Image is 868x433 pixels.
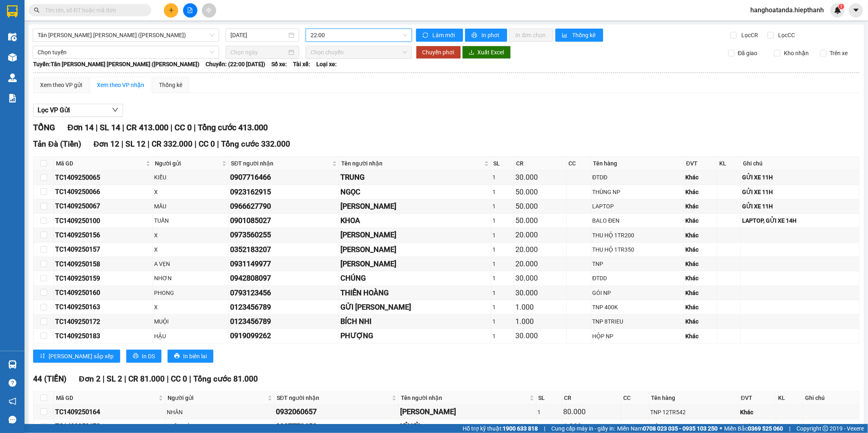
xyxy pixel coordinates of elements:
div: GỬI [PERSON_NAME] [340,301,490,313]
div: TC1409250183 [55,331,151,341]
div: 30.000 [515,172,565,183]
div: X [154,187,227,196]
span: CC 0 [174,123,192,132]
td: DƯƠNG KÍA [339,228,492,242]
input: Tìm tên, số ĐT hoặc mã đơn [45,6,141,15]
span: CC 0 [171,374,187,384]
td: ANH PHƯƠNG [339,199,492,214]
span: Tổng cước 81.000 [193,374,258,384]
th: ĐVT [684,157,717,170]
div: KỲ KỲ [400,421,535,432]
div: 30.000 [515,330,565,341]
img: solution-icon [8,94,17,103]
div: 0973560255 [230,229,337,241]
button: In đơn chọn [509,29,554,42]
td: TC1409250160 [54,286,153,300]
div: TNP [593,259,683,268]
span: | [124,374,126,384]
th: SL [491,157,514,170]
div: Khác [685,187,716,196]
td: 0352183207 [229,243,339,257]
button: plus [164,3,178,18]
span: search [34,7,40,13]
th: KL [717,157,741,170]
span: Người gửi [155,159,220,168]
td: 0123456789 [229,315,339,329]
div: Khác [685,274,716,283]
div: TC1409250100 [55,216,151,226]
div: Khác [685,173,716,182]
div: 1 [492,216,512,225]
span: down [112,107,119,113]
span: Tên người nhận [341,159,483,168]
div: BÍCH NHI [340,316,490,327]
button: sort-ascending[PERSON_NAME] sắp xếp [33,350,120,363]
div: 0793123456 [230,287,337,299]
div: Khác [685,317,716,326]
div: MẦU [154,202,227,211]
span: SL 12 [125,139,145,149]
span: | [167,374,169,384]
th: CC [567,157,591,170]
td: TC1409250158 [54,257,153,271]
span: | [544,424,545,433]
td: CHÚNG [339,271,492,286]
div: GÓI NP [593,288,683,297]
span: In DS [142,352,155,361]
span: Hỗ trợ kỹ thuật: [463,424,538,433]
td: NGỌC [339,185,492,199]
div: GỬI XE 11H [742,187,858,196]
span: Làm mới [433,31,456,40]
td: 0931149977 [229,257,339,271]
h2: VP Nhận: [PERSON_NAME] [43,58,197,110]
div: [PERSON_NAME] [340,229,490,241]
span: Tản Đà (Tiền) [33,139,81,149]
span: Tổng cước 332.000 [221,139,290,149]
span: | [103,374,105,384]
div: TNP 8TRIEU [593,317,683,326]
button: file-add [183,3,197,18]
div: Khác [685,259,716,268]
span: Cung cấp máy in - giấy in: [551,424,615,433]
div: [PERSON_NAME] [340,201,490,212]
div: 0932060657 [276,406,397,417]
span: Lọc VP Gửi [38,105,70,115]
div: A VẸN [154,259,227,268]
div: Khác [685,216,716,225]
div: Khác [685,245,716,254]
span: Đơn 12 [94,139,120,149]
span: sync [423,32,430,39]
div: 0907716466 [230,172,337,183]
span: printer [472,32,479,39]
div: 1 [492,231,512,240]
th: Ghi chú [803,391,859,405]
div: 1.000 [515,316,565,327]
td: TC1409250183 [54,329,153,343]
button: bar-chartThống kê [555,29,603,42]
div: [PERSON_NAME] [340,244,490,255]
span: Tân Châu - Hồ Chí Minh (TIỀN) [38,29,214,41]
div: 50.000 [515,215,565,226]
div: X [154,245,227,254]
span: Thống kê [572,31,597,40]
span: Tên người nhận [401,393,528,402]
span: 22:00 [311,29,407,41]
div: 1 [492,274,512,283]
td: TC1409250065 [54,170,153,185]
span: Chuyến: (22:00 [DATE]) [206,60,265,69]
span: CR 81.000 [128,374,165,384]
div: 50.000 [515,201,565,212]
div: 1.000 [515,301,565,313]
td: NG THỊ VÂN [339,257,492,271]
span: In phơi [482,31,501,40]
div: 0942808097 [230,272,337,284]
td: TC1409250066 [54,185,153,199]
div: Khác [740,408,774,417]
div: THU HỘ 1TR350 [593,245,683,254]
div: Khác [740,422,774,431]
button: syncLàm mới [416,29,463,42]
button: Chuyển phơi [416,46,461,59]
div: NHƠN [154,274,227,283]
span: Tài xế: [293,60,310,69]
div: TC1409250160 [55,288,151,298]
